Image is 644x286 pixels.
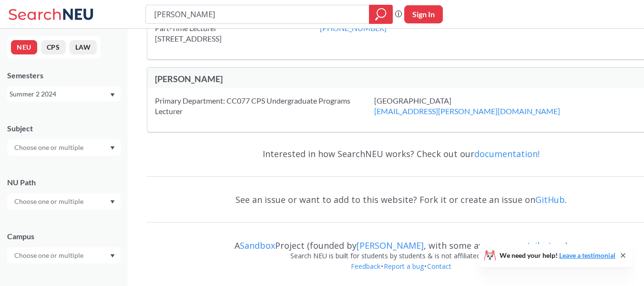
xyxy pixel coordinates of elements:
button: Sign In [404,5,443,23]
a: GitHub [535,194,565,205]
a: Contact [427,262,452,271]
input: Choose one or multiple [10,250,90,261]
a: [PERSON_NAME] [357,240,424,251]
div: Campus [7,231,121,242]
svg: Dropdown arrow [110,146,115,150]
div: NU Path [7,177,121,188]
span: We need your help! [500,252,615,259]
svg: magnifying glass [375,8,387,21]
div: Dropdown arrow [7,247,121,264]
input: Choose one or multiple [10,142,90,153]
div: magnifying glass [369,5,393,24]
button: CPS [41,40,66,54]
a: Feedback [350,262,381,271]
input: Choose one or multiple [10,196,90,207]
div: Summer 2 2024 [10,89,109,99]
div: Dropdown arrow [7,193,121,210]
a: documentation! [474,148,540,159]
button: NEU [11,40,37,54]
svg: Dropdown arrow [110,93,115,97]
div: [GEOGRAPHIC_DATA] [374,95,584,117]
a: Leave a testimonial [559,251,615,259]
svg: Dropdown arrow [110,200,115,204]
input: Class, professor, course number, "phrase" [153,6,362,22]
div: Subject [7,123,121,134]
a: Sandbox [240,240,275,251]
div: Primary Department: CC077 CPS Undergraduate Programs Lecturer [155,95,374,117]
a: contributors [512,240,565,251]
a: [EMAIL_ADDRESS][PERSON_NAME][DOMAIN_NAME] [374,106,560,116]
div: Semesters [7,70,121,81]
div: Summer 2 2024Dropdown arrow [7,86,121,102]
button: LAW [70,40,97,54]
svg: Dropdown arrow [110,254,115,258]
div: Dropdown arrow [7,139,121,156]
a: Report a bug [383,262,424,271]
div: [PERSON_NAME] [155,74,401,84]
